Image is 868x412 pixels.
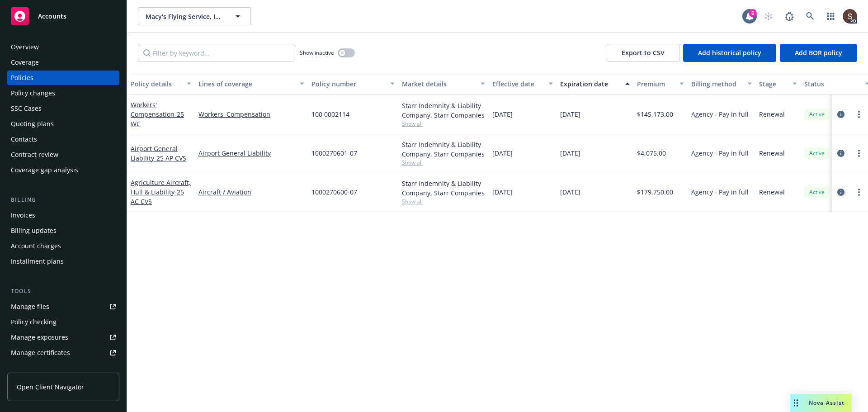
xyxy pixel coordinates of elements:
a: Coverage gap analysis [7,163,119,177]
span: Macy's Flying Service, Inc. (Commercial) [146,12,224,21]
button: Add historical policy [683,44,776,62]
a: Invoices [7,208,119,223]
button: Premium [633,73,688,95]
a: Airport General Liability [131,144,186,162]
div: Starr Indemnity & Liability Company, Starr Companies [402,101,485,120]
a: Manage certificates [7,346,119,360]
a: Policy changes [7,86,119,100]
span: Add BOR policy [795,48,842,57]
div: Starr Indemnity & Liability Company, Starr Companies [402,179,485,198]
a: Policy checking [7,315,119,329]
div: Tools [7,287,119,296]
div: Invoices [11,208,35,223]
a: circleInformation [835,187,846,198]
img: photo [843,9,857,24]
span: Active [808,188,826,196]
div: Policy details [131,79,181,89]
div: 6 [749,9,757,17]
div: Lines of coverage [198,79,294,89]
button: Macy's Flying Service, Inc. (Commercial) [138,7,251,25]
button: Add BOR policy [780,44,857,62]
div: Manage files [11,299,49,314]
a: Accounts [7,4,119,29]
div: Overview [11,40,39,54]
div: Billing method [691,79,742,89]
span: Renewal [759,148,785,158]
a: Coverage [7,55,119,70]
div: Policy changes [11,86,55,100]
div: SSC Cases [11,101,42,116]
span: Renewal [759,187,785,197]
a: Policies [7,71,119,85]
div: Billing updates [11,223,57,238]
div: Quoting plans [11,117,54,131]
div: Drag to move [790,394,802,412]
span: Renewal [759,109,785,119]
a: Overview [7,40,119,54]
a: Manage exposures [7,330,119,345]
span: [DATE] [492,109,513,119]
a: Account charges [7,239,119,253]
div: Manage certificates [11,346,70,360]
div: Manage claims [11,361,57,375]
button: Stage [755,73,801,95]
div: Status [804,79,859,89]
span: Agency - Pay in full [691,148,749,158]
span: $179,750.00 [637,187,673,197]
button: Policy number [308,73,398,95]
a: Airport General Liability [198,148,304,158]
div: Policy checking [11,315,57,329]
a: Report a Bug [780,7,798,25]
span: $145,173.00 [637,109,673,119]
a: Agriculture Aircraft, Hull & Liability [131,178,191,206]
span: 1000270601-07 [311,148,357,158]
span: 100 0002114 [311,109,349,119]
button: Market details [398,73,489,95]
span: Show all [402,120,485,128]
div: Starr Indemnity & Liability Company, Starr Companies [402,140,485,159]
div: Coverage [11,55,39,70]
a: Manage files [7,299,119,314]
div: Stage [759,79,787,89]
div: Policies [11,71,33,85]
a: Contract review [7,147,119,162]
div: Billing [7,195,119,204]
a: Aircraft / Aviation [198,187,304,197]
span: [DATE] [560,148,580,158]
span: [DATE] [492,187,513,197]
span: [DATE] [560,109,580,119]
span: Export to CSV [622,48,665,57]
button: Billing method [688,73,755,95]
span: Open Client Navigator [17,382,84,392]
span: - 25 AC CVS [131,188,184,206]
button: Nova Assist [790,394,852,412]
span: Active [808,149,826,157]
a: Workers' Compensation [131,100,184,128]
a: circleInformation [835,148,846,159]
div: Policy number [311,79,385,89]
span: Show all [402,159,485,166]
span: Agency - Pay in full [691,187,749,197]
span: Active [808,110,826,118]
a: more [854,187,864,198]
a: Billing updates [7,223,119,238]
a: circleInformation [835,109,846,120]
span: Accounts [38,13,66,20]
div: Coverage gap analysis [11,163,78,177]
div: Contract review [11,147,58,162]
span: [DATE] [492,148,513,158]
button: Export to CSV [607,44,679,62]
div: Market details [402,79,475,89]
button: Policy details [127,73,195,95]
span: Add historical policy [698,48,761,57]
span: [DATE] [560,187,580,197]
button: Effective date [489,73,557,95]
span: - 25 AP CVS [154,154,186,162]
a: Contacts [7,132,119,147]
a: Manage claims [7,361,119,375]
a: Start snowing [759,7,778,25]
a: Installment plans [7,254,119,269]
span: Show inactive [300,49,334,57]
div: Manage exposures [11,330,68,345]
a: more [854,148,864,159]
